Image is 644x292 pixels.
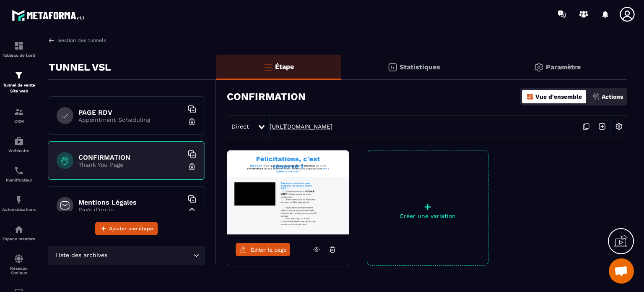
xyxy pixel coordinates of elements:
[2,207,36,212] p: Automatisations
[12,8,87,23] img: logo
[236,243,290,256] a: Éditer la page
[14,70,24,80] img: formation
[2,247,36,281] a: social-networksocial-networkRéseaux Sociaux
[534,62,544,72] img: setting-gr.5f69749f.svg
[14,224,24,234] img: automations
[2,82,36,94] p: Tunnel de vente Site web
[251,247,287,253] span: Éditer la page
[53,251,109,260] span: Liste des archives
[400,63,440,71] p: Statistiques
[2,119,36,124] p: CRM
[48,37,55,44] img: arrow
[387,62,397,72] img: stats.20deebd0.svg
[48,37,106,44] a: Gestion des tunnels
[95,222,158,235] button: Ajouter une étape
[78,161,183,168] p: Thank You Page
[602,93,623,100] p: Actions
[2,148,36,153] p: Webinaire
[231,123,249,130] span: Direct
[48,246,205,265] div: Search for option
[14,107,24,117] img: formation
[188,208,196,216] img: trash
[109,224,153,233] span: Ajouter une étape
[14,254,24,264] img: social-network
[594,118,610,134] img: arrow-next.bcc2205e.svg
[14,166,24,176] img: scheduler
[526,93,534,100] img: dashboard-orange.40269519.svg
[2,100,36,130] a: formationformationCRM
[14,41,24,51] img: formation
[14,136,24,146] img: automations
[109,251,191,260] input: Search for option
[367,213,488,219] p: Créer une variation
[592,93,600,100] img: actions.d6e523a2.png
[611,118,627,134] img: setting-w.858f3a88.svg
[2,34,36,64] a: formationformationTableau de bord
[275,63,294,71] p: Étape
[2,64,36,100] a: formationformationTunnel de vente Site web
[78,198,183,206] h6: Mentions Légales
[263,62,273,72] img: bars-o.4a397970.svg
[2,159,36,189] a: schedulerschedulerPlanificateur
[78,108,183,116] h6: PAGE RDV
[49,59,111,76] p: TUNNEL VSL
[270,123,332,130] a: [URL][DOMAIN_NAME]
[2,178,36,182] p: Planificateur
[367,201,488,213] p: +
[227,150,349,234] img: image
[2,266,36,275] p: Réseaux Sociaux
[78,206,183,213] p: Page d'optin
[78,153,183,161] h6: CONFIRMATION
[14,195,24,205] img: automations
[188,118,196,126] img: trash
[78,116,183,123] p: Appointment Scheduling
[2,218,36,247] a: automationsautomationsEspace membre
[2,53,36,58] p: Tableau de bord
[546,63,581,71] p: Paramètre
[188,163,196,171] img: trash
[227,91,306,103] h3: CONFIRMATION
[2,189,36,218] a: automationsautomationsAutomatisations
[2,130,36,159] a: automationsautomationsWebinaire
[2,237,36,241] p: Espace membre
[535,93,582,100] p: Vue d'ensemble
[609,258,634,284] div: Ouvrir le chat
